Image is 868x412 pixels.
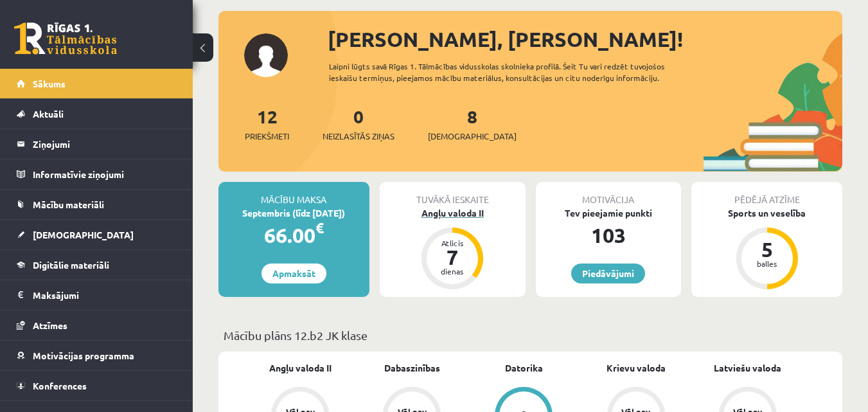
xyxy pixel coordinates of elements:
[33,108,64,120] span: Aktuāli
[33,259,109,271] span: Digitālie materiāli
[17,69,177,98] a: Sākums
[380,206,526,220] div: Angļu valoda II
[428,105,517,143] a: 8[DEMOGRAPHIC_DATA]
[691,206,842,291] a: Sports un veselība 5 balles
[691,182,842,206] div: Pēdējā atzīme
[17,129,177,159] a: Ziņojumi
[323,105,394,143] a: 0Neizlasītās ziņas
[261,264,326,283] a: Apmaksāt
[218,206,369,220] div: Septembris (līdz [DATE])
[433,247,472,267] div: 7
[329,60,704,84] div: Laipni lūgts savā Rīgas 1. Tālmācības vidusskolas skolnieka profilā. Šeit Tu vari redzēt tuvojošo...
[269,361,332,375] a: Angļu valoda II
[33,229,134,240] span: [DEMOGRAPHIC_DATA]
[17,280,177,310] a: Maksājumi
[691,206,842,220] div: Sports un veselība
[17,159,177,189] a: Informatīvie ziņojumi
[33,350,134,361] span: Motivācijas programma
[224,327,837,344] p: Mācību plāns 12.b2 JK klase
[315,219,324,237] span: €
[380,182,526,206] div: Tuvākā ieskaite
[14,22,117,55] a: Rīgas 1. Tālmācības vidusskola
[17,190,177,219] a: Mācību materiāli
[748,260,786,267] div: balles
[17,310,177,340] a: Atzīmes
[17,250,177,280] a: Digitālie materiāli
[17,99,177,129] a: Aktuāli
[33,319,67,331] span: Atzīmes
[33,78,66,89] span: Sākums
[323,130,394,143] span: Neizlasītās ziņas
[33,129,177,159] legend: Ziņojumi
[714,361,781,375] a: Latviešu valoda
[748,239,786,260] div: 5
[245,105,289,143] a: 12Priekšmeti
[571,264,645,283] a: Piedāvājumi
[245,130,289,143] span: Priekšmeti
[428,130,517,143] span: [DEMOGRAPHIC_DATA]
[384,361,440,375] a: Dabaszinības
[33,380,87,391] span: Konferences
[433,267,472,275] div: dienas
[607,361,666,375] a: Krievu valoda
[33,280,177,310] legend: Maksājumi
[17,341,177,370] a: Motivācijas programma
[536,182,682,206] div: Motivācija
[218,182,369,206] div: Mācību maksa
[536,220,682,251] div: 103
[433,239,472,247] div: Atlicis
[17,371,177,400] a: Konferences
[505,361,543,375] a: Datorika
[218,220,369,251] div: 66.00
[380,206,526,291] a: Angļu valoda II Atlicis 7 dienas
[17,220,177,249] a: [DEMOGRAPHIC_DATA]
[33,199,104,210] span: Mācību materiāli
[536,206,682,220] div: Tev pieejamie punkti
[33,159,177,189] legend: Informatīvie ziņojumi
[328,24,842,55] div: [PERSON_NAME], [PERSON_NAME]!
